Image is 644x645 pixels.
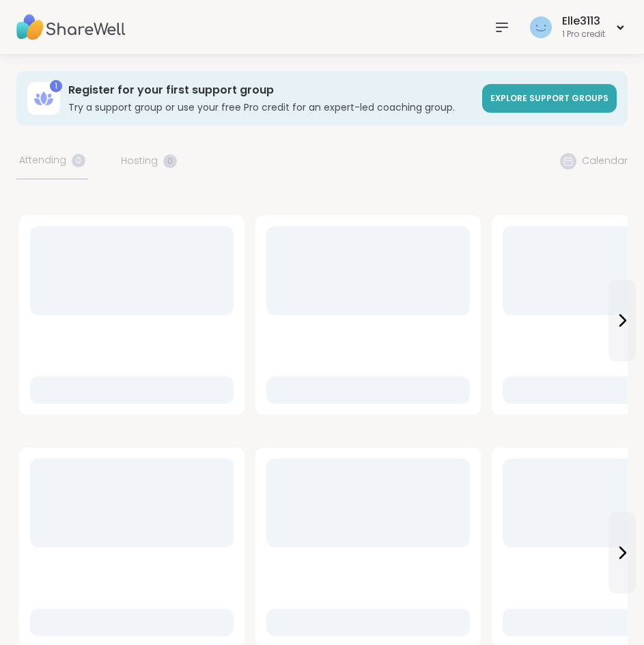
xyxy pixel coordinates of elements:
[562,29,605,40] div: 1 Pro credit
[68,83,474,98] h3: Register for your first support group
[530,16,552,38] img: Elle3113
[68,100,474,114] h3: Try a support group or use your free Pro credit for an expert-led coaching group.
[16,3,126,51] img: ShareWell Nav Logo
[482,84,617,113] a: Explore support groups
[50,80,62,92] div: 1
[562,14,605,29] div: Elle3113
[490,92,608,104] span: Explore support groups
